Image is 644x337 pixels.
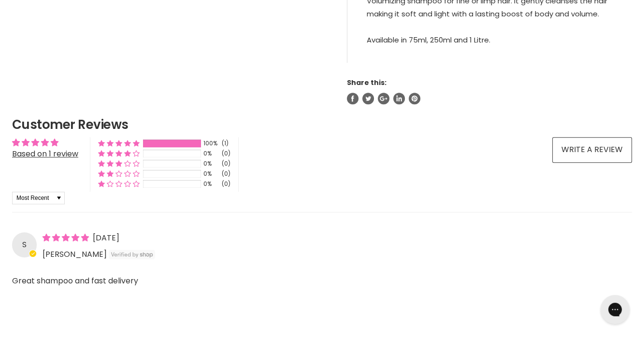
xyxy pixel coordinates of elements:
span: Share this: [347,78,386,87]
a: Write a review [552,137,632,162]
iframe: Gorgias live chat messenger [596,292,634,327]
span: [PERSON_NAME] [43,248,107,259]
span: [DATE] [93,232,119,243]
div: S [12,232,37,257]
img: Verified by Shop [109,250,156,259]
select: Sort dropdown [12,192,65,204]
div: 100% (1) reviews with 5 star rating [98,140,140,148]
span: 5 star review [43,232,91,243]
div: Average rating is 5.00 stars [12,137,78,148]
p: Great shampoo and fast delivery [12,274,632,300]
a: Based on 1 review [12,148,78,159]
aside: Share this: [347,78,632,104]
div: 100% [203,140,219,148]
div: (1) [222,140,229,148]
h2: Customer Reviews [12,116,632,133]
